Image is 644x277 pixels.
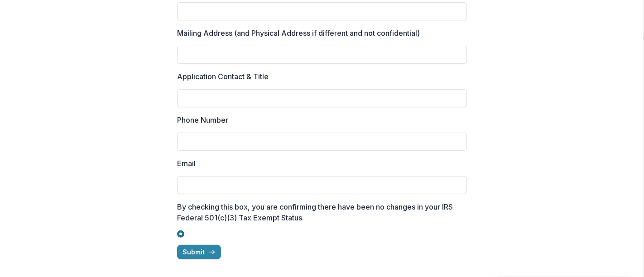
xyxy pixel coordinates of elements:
[177,115,228,125] p: Phone Number
[177,71,269,82] p: Application Contact & Title
[177,201,461,223] p: By checking this box, you are confirming there have been no changes in your IRS Federal 501(c)(3)...
[177,28,420,38] p: Mailing Address (and Physical Address if different and not confidential)
[177,158,196,169] p: Email
[177,245,221,259] button: Submit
